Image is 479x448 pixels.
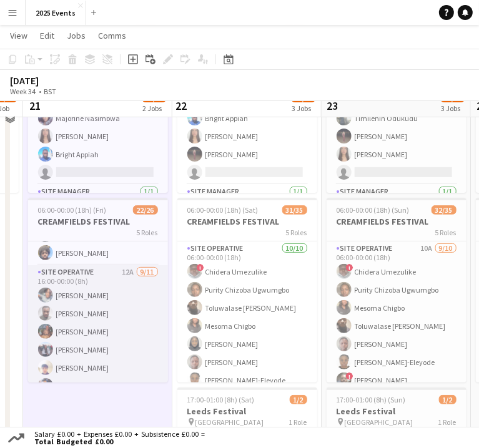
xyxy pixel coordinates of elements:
[346,373,353,380] span: !
[34,438,205,446] span: Total Budgeted £0.00
[290,395,307,404] span: 1/2
[177,406,317,417] h3: Leeds Festival
[7,87,39,96] span: Week 34
[26,1,86,25] button: 2025 Events
[98,30,126,41] span: Comms
[177,52,317,185] app-card-role: Site Operative1A5/606:00-17:00 (11h)Majorine NasimbwaTimilehin OdukuduBright Appiah[PERSON_NAME][...
[93,27,131,44] a: Comms
[177,216,317,227] h3: CREAMFIELDS FESTIVAL
[177,185,317,227] app-card-role: Site Manager1/1
[327,406,467,417] h3: Leeds Festival
[5,27,32,44] a: View
[28,52,168,185] app-card-role: Site Operative9A5/606:00-17:00 (11h)Timilehin Odukudu[PERSON_NAME]Majorine Nasimbwa[PERSON_NAME]B...
[177,198,317,382] app-job-card: 06:00-00:00 (18h) (Sat)31/35CREAMFIELDS FESTIVAL5 RolesSite Operative10/1006:00-00:00 (18h)!Chide...
[292,104,315,113] div: 3 Jobs
[28,185,168,227] app-card-role: Site Manager1/1
[327,241,467,447] app-card-role: Site Operative10A9/1006:00-00:00 (18h)!Chidera UmezulikePurity Chizoba UgwumgboMesoma ChigboToluw...
[26,99,44,113] span: 21
[28,198,168,382] app-job-card: 06:00-00:00 (18h) (Fri)22/26CREAMFIELDS FESTIVAL5 Roles Site Supervisor2/209:00-00:00 (15h)[PERSO...
[439,395,457,404] span: 1/2
[44,87,56,96] div: BST
[35,27,59,44] a: Edit
[325,99,340,113] span: 23
[175,99,187,113] span: 22
[337,205,410,215] span: 06:00-00:00 (18h) (Sun)
[346,264,353,271] span: !
[327,52,467,185] app-card-role: Site Operative2A5/606:00-17:00 (11h)Majorine NasimbwaBright AppiahTimilehin Odukudu[PERSON_NAME][...
[28,216,168,227] h3: CREAMFIELDS FESTIVAL
[435,228,457,237] span: 5 Roles
[289,417,307,427] span: 1 Role
[62,27,91,44] a: Jobs
[327,198,467,382] app-job-card: 06:00-00:00 (18h) (Sun)32/35CREAMFIELDS FESTIVAL5 RolesSite Operative10A9/1006:00-00:00 (18h)!Chi...
[133,205,158,215] span: 22/26
[67,30,86,41] span: Jobs
[337,395,406,404] span: 17:00-01:00 (8h) (Sun)
[187,395,255,404] span: 17:00-01:00 (8h) (Sat)
[10,74,85,87] div: [DATE]
[40,30,54,41] span: Edit
[38,205,107,215] span: 06:00-00:00 (18h) (Fri)
[441,104,465,113] div: 3 Jobs
[177,241,317,447] app-card-role: Site Operative10/1006:00-00:00 (18h)!Chidera UmezulikePurity Chizoba UgwumgboToluwalase [PERSON_N...
[195,417,264,427] span: [GEOGRAPHIC_DATA]
[10,30,27,41] span: View
[27,431,207,446] div: Salary £0.00 + Expenses £0.00 + Subsistence £0.00 =
[282,205,307,215] span: 31/35
[345,417,413,427] span: [GEOGRAPHIC_DATA]
[327,185,467,227] app-card-role: Site Manager1/1
[432,205,457,215] span: 32/35
[327,216,467,227] h3: CREAMFIELDS FESTIVAL
[197,264,204,271] span: !
[137,228,158,237] span: 5 Roles
[142,104,166,113] div: 2 Jobs
[187,205,259,215] span: 06:00-00:00 (18h) (Sat)
[438,417,457,427] span: 1 Role
[286,228,307,237] span: 5 Roles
